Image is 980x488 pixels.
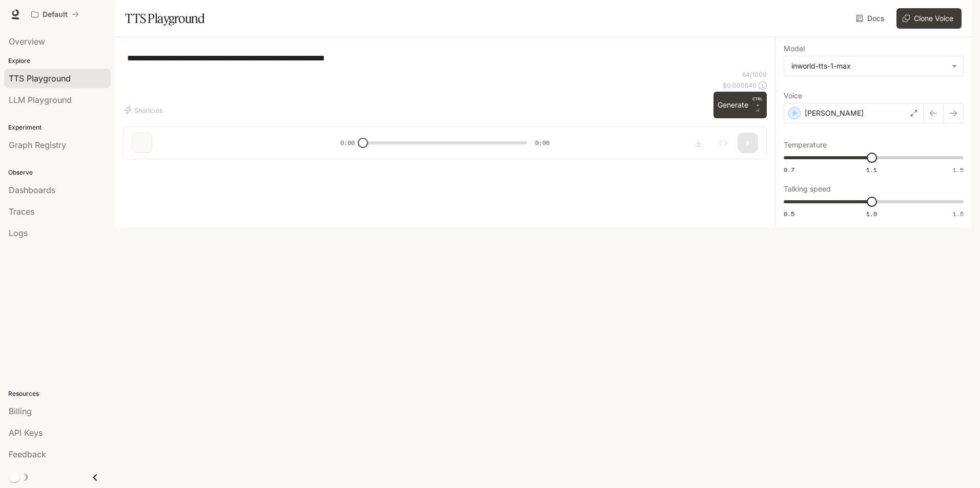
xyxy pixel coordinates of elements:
p: Model [784,45,805,52]
button: Clone Voice [896,8,962,29]
div: inworld-tts-1-max [784,56,963,76]
span: 1.1 [866,165,877,174]
div: inworld-tts-1-max [791,61,947,71]
button: Shortcuts [123,102,167,118]
span: 1.0 [866,209,877,218]
p: Talking speed [784,185,831,193]
span: 0.7 [784,165,794,174]
p: Temperature [784,141,827,148]
h1: TTS Playground [125,8,205,29]
button: GenerateCTRL +⏎ [713,92,767,118]
p: ⏎ [752,96,763,114]
p: CTRL + [752,96,763,108]
a: Docs [854,8,888,29]
p: 64 / 1000 [742,70,767,79]
p: Default [43,10,68,19]
span: 1.5 [953,165,964,174]
span: 1.5 [953,209,964,218]
button: All workspaces [27,4,84,25]
p: $ 0.000640 [723,81,757,90]
span: 0.5 [784,209,794,218]
p: [PERSON_NAME] [805,108,864,118]
p: Voice [784,92,802,99]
